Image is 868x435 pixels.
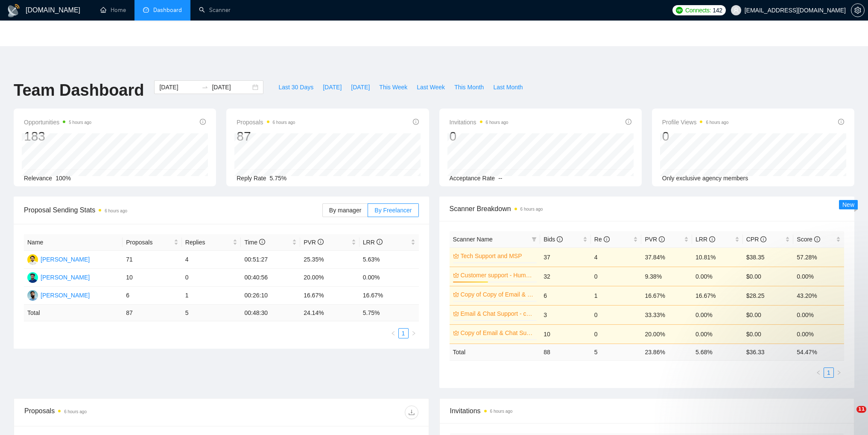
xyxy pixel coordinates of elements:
td: 32 [540,267,591,286]
td: 10 [540,324,591,344]
td: 1 [591,286,642,305]
iframe: Intercom live chat [839,406,859,426]
span: info-circle [709,236,715,242]
span: Last 30 Days [278,82,313,92]
td: 0 [591,324,642,344]
time: 5 hours ago [69,120,91,125]
td: 0.00% [793,267,844,286]
span: Reply Rate [237,175,266,182]
span: swap-right [202,84,208,91]
span: LRR [363,239,383,246]
td: 23.86 % [641,344,692,360]
button: left [388,328,398,338]
span: Proposal Sending Stats [24,205,322,215]
span: Bids [544,236,563,243]
time: 6 hours ago [273,120,295,125]
td: 5 [182,305,241,321]
span: info-circle [760,236,766,242]
div: [PERSON_NAME] [41,255,90,264]
span: info-circle [557,236,563,242]
span: info-circle [604,236,610,242]
span: crown [453,291,459,297]
time: 6 hours ago [105,209,127,213]
td: 43.20% [793,286,844,305]
td: 16.67% [641,286,692,305]
div: [PERSON_NAME] [41,291,90,300]
span: Score [797,236,820,243]
td: $38.35 [743,247,794,267]
td: $28.25 [743,286,794,305]
td: 71 [123,251,182,269]
td: 54.47 % [793,344,844,360]
span: Scanner Name [453,236,493,243]
span: to [202,84,208,91]
a: AM[PERSON_NAME] [27,273,90,280]
span: Scanner Breakdown [450,203,845,214]
td: 4 [591,247,642,267]
span: -- [498,175,502,182]
td: 0.00% [793,324,844,344]
td: 16.67% [692,286,743,305]
td: Total [24,305,123,321]
span: crown [453,253,459,259]
td: $ 36.33 [743,344,794,360]
a: US[PERSON_NAME] [27,291,90,298]
span: left [391,331,396,336]
th: Name [24,234,123,251]
td: 0.00% [359,269,419,287]
span: PVR [645,236,665,243]
td: $0.00 [743,305,794,324]
img: HM [27,254,38,265]
span: Acceptance Rate [450,175,495,182]
td: 20.00% [641,324,692,344]
td: 6 [123,287,182,305]
a: 1 [399,329,408,338]
td: 16.67% [300,287,359,305]
td: 87 [123,305,182,321]
span: info-circle [659,236,665,242]
td: 0.00% [793,305,844,324]
td: 33.33% [641,305,692,324]
td: 9.38% [641,267,692,286]
li: 1 [398,328,409,338]
td: 37 [540,247,591,267]
td: 00:40:56 [241,269,300,287]
td: 00:51:27 [241,251,300,269]
span: info-circle [814,236,820,242]
td: 3 [540,305,591,324]
span: info-circle [318,239,324,245]
td: 57.28% [793,247,844,267]
time: 6 hours ago [490,409,513,414]
span: This Month [454,82,484,92]
div: [PERSON_NAME] [41,273,90,282]
span: By Freelancer [374,207,412,214]
span: crown [453,311,459,317]
td: 5.75 % [359,305,419,321]
span: Last Month [493,82,523,92]
th: Replies [182,234,241,251]
div: 0 [450,128,509,144]
button: right [409,328,419,338]
a: Customer support - Humayun [461,270,535,280]
td: 5.63% [359,251,419,269]
a: HM[PERSON_NAME] [27,256,90,262]
span: Opportunities [24,117,91,127]
td: 1 [182,287,241,305]
td: 0.00% [692,267,743,286]
td: 25.35% [300,251,359,269]
li: Next Page [409,328,419,338]
td: 4 [182,251,241,269]
span: By manager [329,207,361,214]
span: crown [453,272,459,278]
td: 00:48:30 [241,305,300,321]
td: 0.00% [692,305,743,324]
span: info-circle [413,119,419,125]
button: [DATE] [318,80,346,94]
button: Last Month [488,80,527,94]
td: 20.00% [300,269,359,287]
span: info-circle [200,119,206,125]
span: CPR [746,236,766,243]
div: 87 [237,128,295,144]
td: 0 [182,269,241,287]
td: 88 [540,344,591,360]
